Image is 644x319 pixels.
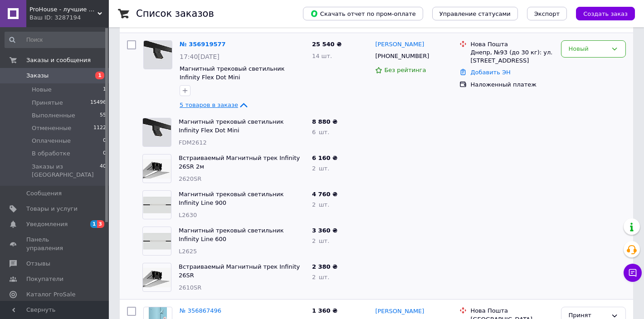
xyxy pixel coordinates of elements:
[312,53,332,59] span: 14 шт.
[32,150,70,158] span: В обработке
[26,236,84,252] span: Панель управления
[312,165,329,172] span: 2 шт.
[527,7,567,20] button: Экспорт
[97,220,104,228] span: 3
[583,10,628,17] span: Создать заказ
[103,86,106,94] span: 1
[375,53,429,59] span: [PHONE_NUMBER]
[179,263,300,279] a: Встраиваемый Магнитный трек Infinity 26SR
[29,5,98,14] span: ProHouse - лучшие решения для вашего дома
[143,268,171,287] img: Фото товару
[180,53,220,60] span: 17:40[DATE]
[90,99,106,107] span: 15496
[26,275,63,283] span: Покупатели
[470,81,553,89] div: Наложенный платеж
[470,69,510,76] a: Добавить ЭН
[179,248,197,255] span: L2625
[179,212,197,218] span: L2630
[103,150,106,158] span: 0
[179,155,300,170] a: Встраиваемый Магнитный трек Infinity 26SR 2м
[26,205,78,213] span: Товары и услуги
[5,32,107,48] input: Поиск
[624,264,642,282] button: Чат с покупателем
[26,189,62,198] span: Сообщения
[143,159,171,178] img: Фото товару
[303,7,423,20] button: Скачать отчет по пром-оплате
[29,14,109,22] div: Ваш ID: 3287194
[312,191,337,198] span: 4 760 ₴
[179,175,201,182] span: 2620SR
[95,72,104,79] span: 1
[143,233,171,250] img: Фото товару
[32,86,52,94] span: Новые
[143,40,172,69] a: Фото товару
[26,56,91,64] span: Заказы и сообщения
[439,10,511,17] span: Управление статусами
[312,237,329,244] span: 2 шт.
[136,8,214,19] h1: Список заказов
[312,307,337,314] span: 1 360 ₴
[375,307,424,316] a: [PERSON_NAME]
[32,99,63,107] span: Принятые
[179,191,284,206] a: Магнитный трековый светильник Infinity Line 900
[470,40,553,48] div: Нова Пошта
[312,41,342,48] span: 25 540 ₴
[32,163,100,179] span: Заказы из [GEOGRAPHIC_DATA]
[470,48,553,65] div: Днепр, №93 (до 30 кг): ул. [STREET_ADDRESS]
[26,290,75,299] span: Каталог ProSale
[180,41,226,48] a: № 356919577
[100,163,106,179] span: 40
[179,118,284,134] a: Магнитный трековый светильник Infinity Flex Dot Mini
[470,307,553,315] div: Нова Пошта
[143,197,171,213] img: Фото товару
[143,118,171,146] img: Фото товару
[144,41,172,69] img: Фото товару
[179,139,207,146] span: FDM2612
[179,227,284,242] a: Магнитный трековый светильник Infinity Line 600
[26,220,68,228] span: Уведомления
[432,7,518,20] button: Управление статусами
[576,7,635,20] button: Создать заказ
[90,220,98,228] span: 1
[312,263,337,270] span: 2 380 ₴
[180,101,238,108] span: 5 товаров в заказе
[310,10,416,18] span: Скачать отчет по пром-оплате
[26,260,50,268] span: Отзывы
[180,307,221,314] a: № 356867496
[103,137,106,145] span: 0
[26,72,49,80] span: Заказы
[534,10,560,17] span: Экспорт
[569,44,607,54] div: Новый
[567,10,635,17] a: Создать заказ
[312,155,337,161] span: 6 160 ₴
[180,65,285,81] a: Магнитный трековый светильник Infinity Flex Dot Mini
[93,124,106,132] span: 1122
[180,101,249,108] a: 5 товаров в заказе
[179,284,201,291] span: 2610SR
[312,227,337,234] span: 3 360 ₴
[32,137,71,145] span: Оплаченные
[312,274,329,280] span: 2 шт.
[32,124,71,132] span: Отмененные
[312,129,329,135] span: 6 шт.
[384,67,426,73] span: Без рейтинга
[32,111,75,120] span: Выполненные
[312,201,329,208] span: 2 шт.
[375,40,424,49] a: [PERSON_NAME]
[100,111,106,120] span: 55
[312,118,337,125] span: 8 880 ₴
